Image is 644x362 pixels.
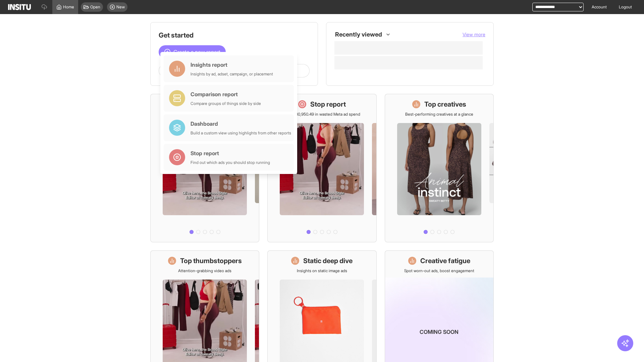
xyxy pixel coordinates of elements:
[267,94,376,242] a: Stop reportSave £30,950.49 in wasted Meta ad spend
[463,31,485,38] button: View more
[180,256,242,265] h1: Top thumbstoppers
[191,120,291,128] div: Dashboard
[405,112,473,117] p: Best-performing creatives at a glance
[303,256,353,265] h1: Static deep dive
[310,100,346,109] h1: Stop report
[191,130,291,136] div: Build a custom view using highlights from other reports
[191,149,270,157] div: Stop report
[191,71,273,77] div: Insights by ad, adset, campaign, or placement
[159,31,310,40] h1: Get started
[116,4,125,10] span: New
[463,32,485,37] span: View more
[424,100,466,109] h1: Top creatives
[150,94,259,242] a: What's live nowSee all active ads instantly
[178,268,231,274] p: Attention-grabbing video ads
[173,48,220,56] span: Create a new report
[191,160,270,165] div: Find out which ads you should stop running
[8,4,31,10] img: Logo
[90,4,100,10] span: Open
[159,45,226,59] button: Create a new report
[385,94,494,242] a: Top creativesBest-performing creatives at a glance
[191,90,261,98] div: Comparison report
[63,4,74,10] span: Home
[191,101,261,106] div: Compare groups of things side by side
[297,268,347,274] p: Insights on static image ads
[191,61,273,69] div: Insights report
[283,112,360,117] p: Save £30,950.49 in wasted Meta ad spend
